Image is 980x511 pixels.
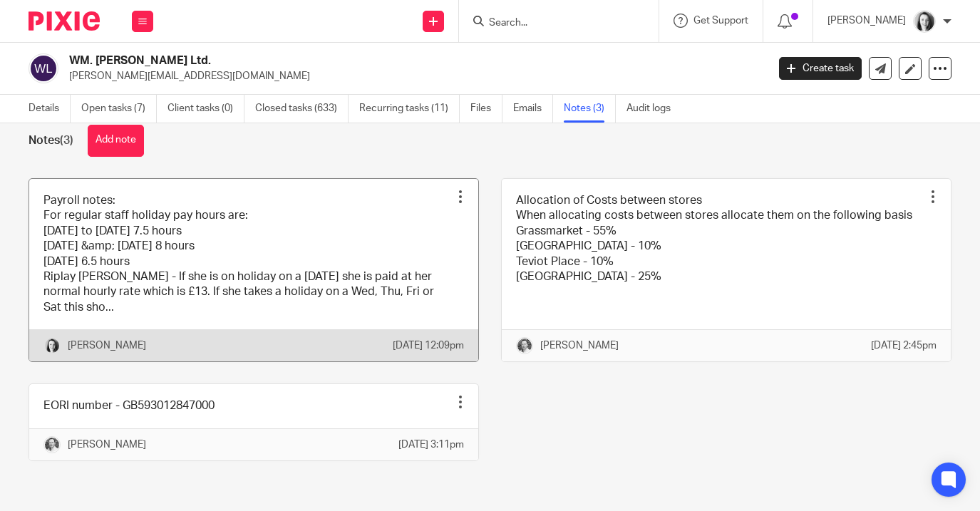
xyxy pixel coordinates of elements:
[29,11,100,31] img: Pixie
[913,10,936,33] img: T1JH8BBNX-UMG48CW64-d2649b4fbe26-512.png
[255,95,349,123] a: Closed tasks (633)
[43,337,61,354] img: T1JH8BBNX-UMG48CW64-d2649b4fbe26-512.png
[69,53,620,68] h2: WM. [PERSON_NAME] Ltd.
[359,95,460,123] a: Recurring tasks (11)
[516,337,533,354] img: Rod%202%20Small.jpg
[167,95,244,123] a: Client tasks (0)
[69,69,758,83] p: [PERSON_NAME][EMAIL_ADDRESS][DOMAIN_NAME]
[81,95,157,123] a: Open tasks (7)
[60,135,73,146] span: (3)
[29,53,58,83] img: svg%3E
[68,438,146,452] p: [PERSON_NAME]
[540,339,619,353] p: [PERSON_NAME]
[626,95,681,123] a: Audit logs
[393,339,464,353] p: [DATE] 12:09pm
[29,133,73,148] h1: Notes
[871,339,937,353] p: [DATE] 2:45pm
[488,17,616,30] input: Search
[29,95,71,123] a: Details
[513,95,553,123] a: Emails
[470,95,502,123] a: Files
[693,16,748,26] span: Get Support
[779,57,862,80] a: Create task
[68,339,146,353] p: [PERSON_NAME]
[43,436,61,453] img: Rod%202%20Small.jpg
[88,125,144,157] button: Add note
[564,95,616,123] a: Notes (3)
[827,14,906,28] p: [PERSON_NAME]
[398,438,464,452] p: [DATE] 3:11pm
